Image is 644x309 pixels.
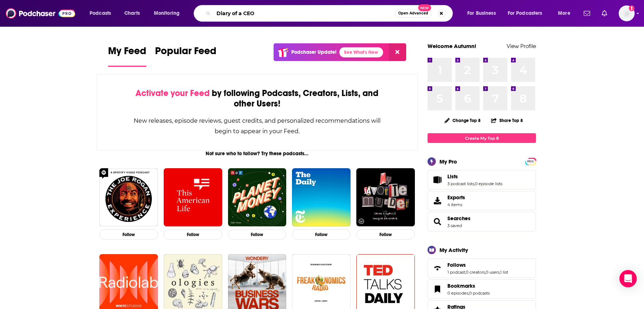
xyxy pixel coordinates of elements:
a: Create My Top 8 [428,133,536,143]
button: open menu [553,8,579,19]
span: , [485,270,486,275]
a: 0 creators [466,270,485,275]
button: Share Top 8 [491,113,523,127]
a: 0 episode lists [475,181,502,186]
span: Exports [447,194,465,201]
button: Open AdvancedNew [395,9,432,18]
a: Follows [430,263,445,273]
a: Welcome Autumn! [428,43,476,49]
div: Not sure who to follow? Try these podcasts... [96,151,418,157]
a: Lists [430,175,445,185]
a: 1 podcast [447,270,465,275]
a: Searches [447,215,471,222]
img: User Profile [619,5,635,21]
div: My Pro [439,158,457,165]
button: Follow [356,229,415,240]
a: 3 podcast lists [447,181,474,186]
img: This American Life [164,168,222,227]
a: Lists [447,173,502,180]
a: Show notifications dropdown [581,7,593,19]
span: For Podcasters [508,8,542,18]
svg: Add a profile image [629,5,635,11]
span: More [558,8,570,18]
a: Follows [447,262,508,268]
button: open menu [503,8,553,19]
img: The Daily [292,168,351,227]
img: Planet Money [228,168,287,227]
span: Follows [428,258,536,278]
button: Follow [164,229,222,240]
span: For Business [467,8,496,18]
span: Exports [430,196,445,206]
span: , [468,291,469,296]
a: 0 podcasts [469,291,490,296]
a: Show notifications dropdown [599,7,610,19]
img: Podchaser - Follow, Share and Rate Podcasts [6,6,75,20]
span: Lists [447,173,458,180]
input: Search podcasts, credits, & more... [214,8,395,19]
span: Bookmarks [447,283,475,289]
span: Logged in as autumncomm [619,5,635,21]
span: Bookmarks [428,279,536,299]
img: My Favorite Murder with Karen Kilgariff and Georgia Hardstark [356,168,415,227]
div: by following Podcasts, Creators, Lists, and other Users! [133,88,381,109]
span: , [465,270,466,275]
span: Searches [428,212,536,231]
div: Open Intercom Messenger [619,270,637,287]
span: Open Advanced [398,12,428,15]
a: My Feed [108,45,146,67]
a: Exports [428,191,536,210]
button: Follow [99,229,158,240]
img: The Joe Rogan Experience [99,168,158,227]
a: See What's New [339,47,383,57]
div: My Activity [439,247,468,253]
button: Follow [292,229,351,240]
a: 0 users [486,270,499,275]
button: open menu [462,8,505,19]
span: Monitoring [154,8,180,18]
button: open menu [85,8,120,19]
span: Charts [124,8,140,18]
span: Lists [428,170,536,190]
a: View Profile [507,43,536,49]
div: Search podcasts, credits, & more... [201,5,460,22]
span: Popular Feed [155,45,216,61]
a: Bookmarks [447,283,490,289]
a: 3 saved [447,223,462,228]
button: Follow [228,229,287,240]
span: Podcasts [90,8,111,18]
a: 0 episodes [447,291,468,296]
a: PRO [526,158,535,164]
span: PRO [526,159,535,164]
span: 4 items [447,202,465,207]
a: Charts [120,8,144,19]
a: 1 list [500,270,508,275]
span: Follows [447,262,466,268]
button: Show profile menu [619,5,635,21]
button: Change Top 8 [440,116,485,125]
div: New releases, episode reviews, guest credits, and personalized recommendations will begin to appe... [133,116,381,136]
a: Bookmarks [430,284,445,294]
a: Searches [430,217,445,227]
span: My Feed [108,45,146,61]
a: Popular Feed [155,45,216,67]
span: Activate your Feed [136,88,210,99]
span: , [474,181,475,186]
button: open menu [149,8,189,19]
span: New [418,4,431,11]
p: Podchaser Update! [291,49,336,55]
span: , [499,270,500,275]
